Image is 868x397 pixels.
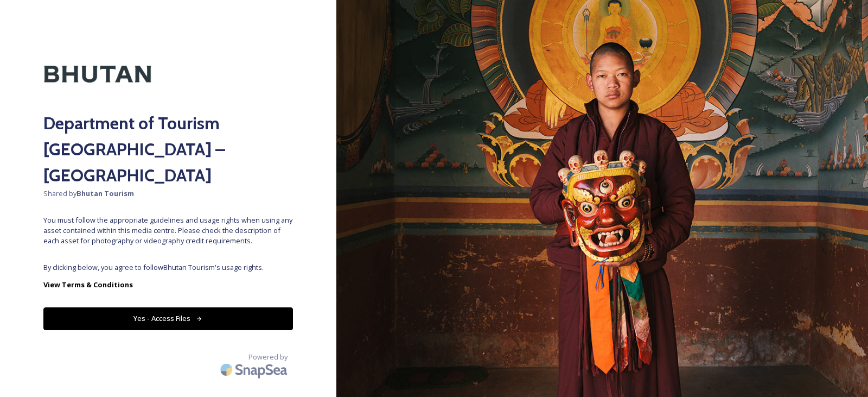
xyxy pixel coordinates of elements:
span: Powered by [248,352,288,362]
img: Kingdom-of-Bhutan-Logo.png [43,43,152,105]
strong: View Terms & Conditions [43,280,133,289]
span: You must follow the appropriate guidelines and usage rights when using any asset contained within... [43,215,293,247]
span: Shared by [43,188,293,199]
h2: Department of Tourism [GEOGRAPHIC_DATA] – [GEOGRAPHIC_DATA] [43,110,293,188]
a: View Terms & Conditions [43,278,293,291]
img: SnapSea Logo [217,357,293,382]
button: Yes - Access Files [43,307,293,330]
strong: Bhutan Tourism [76,188,134,198]
span: By clicking below, you agree to follow Bhutan Tourism 's usage rights. [43,262,293,273]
